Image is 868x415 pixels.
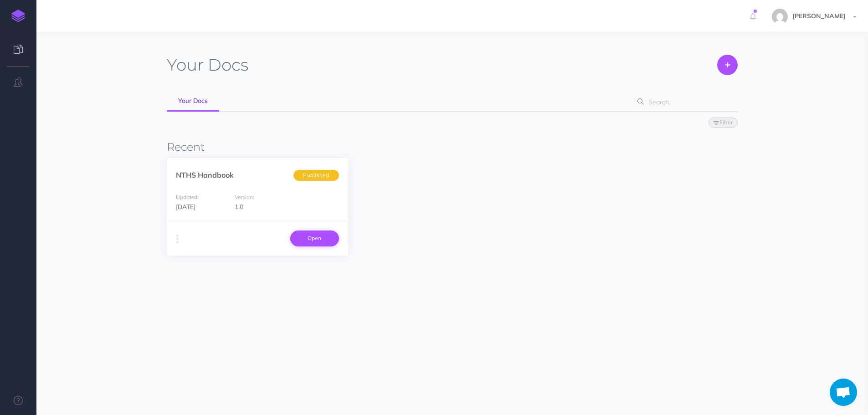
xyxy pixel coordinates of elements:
[176,194,199,200] small: Updated:
[167,55,204,75] span: Your
[11,10,25,22] img: logo-mark.svg
[178,97,208,105] span: Your Docs
[646,94,724,110] input: Search
[235,203,243,211] span: 1.0
[235,194,254,200] small: Version:
[709,118,738,128] button: Filter
[176,170,234,179] a: NTHS Handbook
[176,233,179,246] i: More actions
[176,203,195,211] span: [DATE]
[772,9,788,25] img: e15ca27c081d2886606c458bc858b488.jpg
[830,379,857,406] div: Open chat
[167,141,738,153] h3: Recent
[167,55,248,75] h1: Docs
[167,91,219,112] a: Your Docs
[788,12,850,20] span: [PERSON_NAME]
[290,231,339,246] a: Open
